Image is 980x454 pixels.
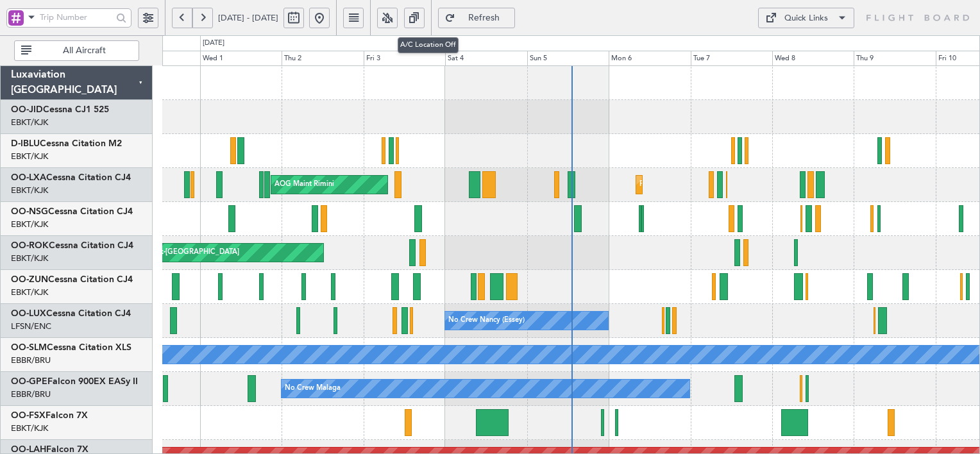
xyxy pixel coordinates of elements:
a: OO-JIDCessna CJ1 525 [11,105,109,114]
a: OO-LXACessna Citation CJ4 [11,173,131,182]
a: EBKT/KJK [11,423,48,434]
a: EBKT/KJK [11,185,48,196]
a: OO-LUXCessna Citation CJ4 [11,309,131,318]
a: EBKT/KJK [11,287,48,298]
span: All Aircraft [34,46,135,55]
div: AOG Maint Kortrijk-[GEOGRAPHIC_DATA] [99,243,239,262]
div: Thu 2 [282,51,363,66]
a: OO-ROKCessna Citation CJ4 [11,241,133,250]
div: Quick Links [784,12,828,25]
a: OO-LAHFalcon 7X [11,445,89,454]
span: OO-JID [11,105,43,114]
div: Sun 5 [527,51,609,66]
a: EBKT/KJK [11,219,48,230]
span: OO-SLM [11,343,47,352]
a: EBBR/BRU [11,389,51,400]
span: OO-LXA [11,173,46,182]
span: OO-NSG [11,207,48,216]
a: OO-FSXFalcon 7X [11,411,88,420]
div: Thu 9 [854,51,935,66]
a: OO-NSGCessna Citation CJ4 [11,207,133,216]
div: Wed 8 [772,51,854,66]
span: OO-ROK [11,241,49,250]
a: EBKT/KJK [11,117,48,128]
div: A/C Location Off [398,37,459,53]
div: Tue 7 [691,51,772,66]
span: OO-ZUN [11,275,48,284]
div: No Crew Nancy (Essey) [448,311,525,330]
span: Refresh [458,13,511,22]
button: Refresh [438,8,515,28]
div: No Crew Malaga [285,379,341,398]
span: OO-FSX [11,411,46,420]
span: D-IBLU [11,139,40,148]
span: OO-LAH [11,445,46,454]
span: OO-LUX [11,309,46,318]
div: [DATE] [203,38,224,49]
div: AOG Maint Rimini [275,175,334,194]
button: Quick Links [758,8,854,28]
div: Fri 3 [364,51,445,66]
a: OO-GPEFalcon 900EX EASy II [11,377,138,386]
a: EBBR/BRU [11,355,51,366]
a: EBKT/KJK [11,151,48,162]
a: D-IBLUCessna Citation M2 [11,139,122,148]
input: Trip Number [40,8,112,27]
a: EBKT/KJK [11,253,48,264]
span: [DATE] - [DATE] [218,12,278,24]
a: OO-ZUNCessna Citation CJ4 [11,275,133,284]
button: All Aircraft [14,40,139,61]
div: Mon 6 [609,51,690,66]
div: Planned Maint Kortrijk-[GEOGRAPHIC_DATA] [639,175,789,194]
a: LFSN/ENC [11,321,51,332]
div: Wed 1 [200,51,282,66]
a: OO-SLMCessna Citation XLS [11,343,131,352]
div: Sat 4 [445,51,527,66]
span: OO-GPE [11,377,47,386]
